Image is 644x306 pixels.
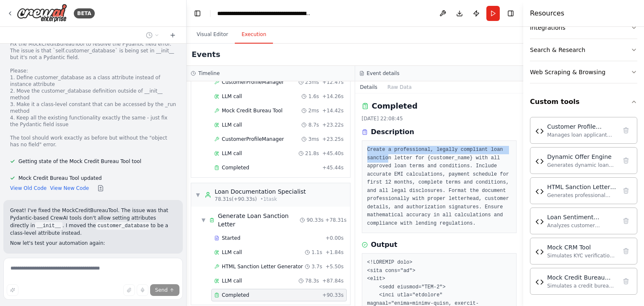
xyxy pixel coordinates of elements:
div: Fix the MockCreditBureauTool to resolve the Pydantic field error. The issue is that `self.custome... [10,41,176,148]
div: Simulates KYC verification for loan applicants with synthetic customer data validation and confid... [547,252,617,259]
span: 2ms [308,107,319,114]
span: + 5.50s [325,263,343,270]
textarea: To enrich screen reader interactions, please activate Accessibility in Grammarly extension settings [3,258,183,300]
span: Mock Credit Bureau Tool [222,107,283,114]
span: 8.7s [308,122,319,128]
h2: Completed [372,100,418,112]
button: Delete tool [620,245,632,257]
span: 23ms [305,79,319,86]
span: LLM call [222,277,242,284]
code: customer_database [96,222,151,230]
span: LLM call [222,93,242,100]
div: Simulates a credit bureau API for fetching credit scores and financial data for loan applicants u... [547,283,617,289]
button: Details [355,81,383,93]
span: ▼ [201,217,206,223]
span: 1.6s [308,93,319,100]
h2: Events [192,49,220,60]
button: View Old Code [10,185,47,192]
div: Loan Documentation Specialist [215,187,306,196]
span: + 87.84s [322,277,344,284]
button: Improve this prompt [7,284,18,296]
span: + 14.26s [322,93,344,100]
span: + 12.47s [322,79,344,86]
img: Logo [17,4,67,23]
button: Web Scraping & Browsing [530,61,637,83]
span: ▼ [195,192,200,198]
span: + 78.31s [325,217,347,223]
div: Generates dynamic loan offers based on customer profile and behavioral cues with psychological pr... [547,162,617,169]
span: 90.33s [306,217,324,223]
button: Delete tool [620,124,632,136]
button: Search & Research [530,39,637,61]
span: CustomerProfileManager [222,79,284,86]
span: + 90.33s [322,292,344,298]
span: Completed [222,292,249,298]
span: Send [155,287,168,293]
span: + 23.25s [322,136,344,143]
span: Generate Loan Sanction Letter [218,212,300,228]
h3: Timeline [198,70,220,77]
h3: Output [371,240,397,250]
span: Started [222,235,240,241]
button: Custom tools [530,90,637,114]
span: 3.7s [312,263,322,270]
span: + 23.22s [322,122,344,128]
span: Getting state of the Mock Credit Bureau Tool tool [18,158,141,165]
span: 1.1s [312,249,322,256]
code: __init__ [35,222,63,230]
span: Mock Credit Bureau Tool updated [18,175,102,182]
div: Mock CRM Tool [547,243,617,252]
div: BETA [74,8,95,18]
button: Delete tool [620,215,632,227]
pre: Create a professional, legally compliant loan sanction letter for {customer_name} with all approv... [367,146,512,228]
span: LLM call [222,249,242,256]
div: Analyzes customer sentiment in loan sales conversations, detecting behavioral cues and providing ... [547,222,617,229]
span: + 45.44s [322,164,344,171]
button: Delete tool [620,185,632,197]
span: 78.3s [305,277,319,284]
h4: Resources [530,8,564,18]
button: Delete tool [620,155,632,166]
button: Send [150,284,179,296]
img: HTML Sanction Letter Generator [535,187,544,196]
button: Delete tool [620,275,632,287]
p: Great! I've fixed the MockCreditBureauTool. The issue was that Pydantic-based CrewAI tools don't ... [10,207,176,237]
button: Visual Editor [190,26,235,44]
div: Search & Research [530,46,585,54]
h3: Event details [367,70,400,77]
span: CustomerProfileManager [222,136,284,143]
button: Switch to previous chat [143,30,163,40]
button: Integrations [530,17,637,39]
div: Generates professional loan sanction letters in HTML format with complete styling, EMI calculatio... [547,192,617,199]
div: Mock Credit Bureau Tool [547,273,617,282]
img: Customer Profile Manager [535,127,544,135]
span: LLM call [222,122,242,128]
span: HTML Sanction Letter Generator [222,263,303,270]
span: + 1.84s [325,249,343,256]
button: Upload files [123,284,135,296]
button: View New Code [50,185,89,192]
p: Now let's test your automation again: [10,239,176,247]
span: 3ms [308,136,319,143]
h3: Description [371,127,414,137]
button: Execution [235,26,273,44]
div: Integrations [530,23,565,32]
span: LLM call [222,150,242,157]
span: 78.31s (+90.33s) [215,196,257,202]
button: Raw Data [382,81,417,93]
button: Hide right sidebar [505,8,517,19]
div: Dynamic Offer Engine [547,153,617,161]
div: Web Scraping & Browsing [530,68,605,76]
span: Completed [222,164,249,171]
span: • 1 task [260,196,277,202]
div: [DATE] 22:08:45 [362,115,517,122]
img: Dynamic Offer Engine [535,157,544,166]
nav: breadcrumb [217,9,312,18]
div: Manages loan applicant customer profiles with in-memory storage, supporting store, retrieve, upda... [547,132,617,138]
button: Click to speak your automation idea [137,284,148,296]
span: + 45.40s [322,150,344,157]
button: Start a new chat [166,30,179,40]
span: + 0.00s [325,235,343,241]
div: HTML Sanction Letter Generator [547,183,617,191]
button: Hide left sidebar [192,8,203,19]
